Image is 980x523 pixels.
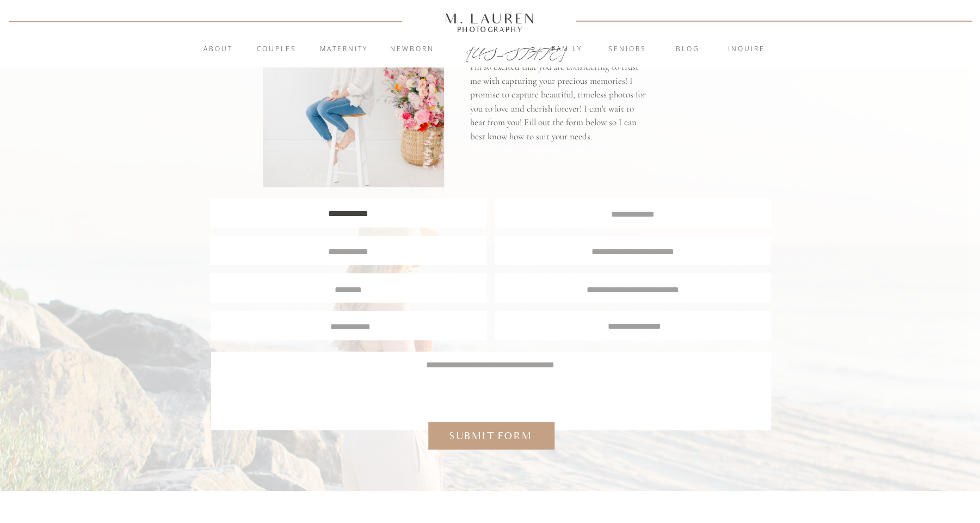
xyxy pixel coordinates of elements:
[717,44,776,55] a: inquire
[466,45,515,58] a: [US_STATE]
[470,28,649,57] p: let's stay in touch
[444,429,537,443] a: Submit form
[440,27,540,32] a: Photography
[470,60,649,152] p: I'm so excited that you are considering to trust me with capturing your precious memories! I prom...
[315,44,373,55] a: Maternity
[598,44,657,55] a: Seniors
[658,44,717,55] a: blog
[480,10,621,28] p: Hello there
[412,13,568,24] a: M. Lauren
[198,44,239,55] a: About
[383,44,442,55] a: Newborn
[538,44,596,55] a: Family
[248,44,306,55] a: Couples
